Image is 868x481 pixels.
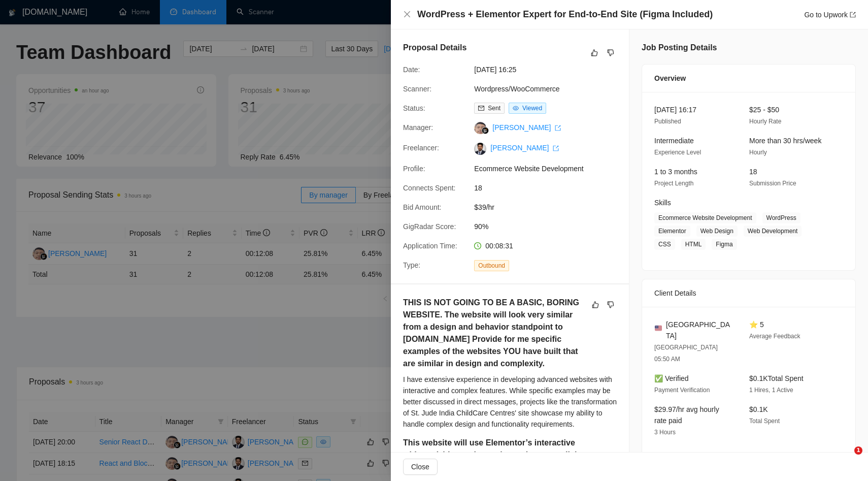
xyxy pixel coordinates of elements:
[712,239,737,250] span: Figma
[403,42,466,54] h5: Proposal Details
[589,299,602,311] button: like
[474,260,509,271] span: Outbound
[654,239,675,250] span: CSS
[681,239,706,250] span: HTML
[654,73,686,84] span: Overview
[654,212,756,223] span: Ecommerce Website Development
[749,149,767,156] span: Hourly
[474,64,626,75] span: [DATE] 16:25
[474,182,626,194] span: 18
[642,42,717,54] h5: Job Posting Details
[654,149,701,156] span: Experience Level
[654,374,689,382] span: ✅ Verified
[749,180,796,187] span: Submission Price
[403,184,456,192] span: Connects Spent:
[749,405,768,413] span: $0.1K
[403,374,617,430] div: I have extensive experience in developing advanced websites with interactive and complex features...
[513,105,519,111] span: eye
[403,242,457,250] span: Application Time:
[607,301,614,309] span: dislike
[474,242,481,249] span: clock-circle
[403,104,425,112] span: Status:
[749,374,804,382] span: $0.1K Total Spent
[749,333,800,340] span: Average Feedback
[403,144,439,152] span: Freelancer:
[403,459,438,475] button: Close
[749,168,757,176] span: 18
[411,461,429,472] span: Close
[850,12,856,18] span: export
[403,10,411,18] span: close
[654,106,696,114] span: [DATE] 16:17
[403,297,585,370] h5: THIS IS NOT GOING TO BE A BASIC, BORING WEBSITE. The website will look very similar from a design...
[744,226,802,237] span: Web Development
[403,165,425,173] span: Profile:
[474,143,486,155] img: c1nrCZW-5O1cqDoFHo_Xz-MnZy_1n7AANUNe4nlxuVeg31ZSGucUI1M07LWjpjBHA9
[403,123,433,132] span: Manager:
[749,106,779,114] span: $25 - $50
[474,202,626,213] span: $39/hr
[749,418,780,425] span: Total Spent
[553,145,559,151] span: export
[403,261,420,269] span: Type:
[592,301,599,309] span: like
[696,226,738,237] span: Web Design
[555,125,561,131] span: export
[655,325,662,332] img: 🇺🇸
[654,118,681,125] span: Published
[654,180,693,187] span: Project Length
[474,85,559,93] a: Wordpress/WooCommerce
[605,47,617,59] button: dislike
[654,429,676,436] span: 3 Hours
[492,123,561,132] a: [PERSON_NAME] export
[607,49,614,57] span: dislike
[749,320,764,329] span: ⭐ 5
[522,105,542,112] span: Viewed
[591,49,598,57] span: like
[654,137,694,145] span: Intermediate
[417,8,713,21] h4: WordPress + Elementor Expert for End-to-End Site (Figma Included)
[482,127,489,134] img: gigradar-bm.png
[666,319,733,341] span: [GEOGRAPHIC_DATA]
[588,47,600,59] button: like
[488,105,500,112] span: Sent
[654,387,710,394] span: Payment Verification
[478,105,484,111] span: mail
[474,163,626,174] span: Ecommerce Website Development
[854,446,862,455] span: 1
[403,66,420,74] span: Date:
[749,118,781,125] span: Hourly Rate
[654,226,690,237] span: Elementor
[474,221,626,232] span: 90%
[804,11,856,19] a: Go to Upworkexport
[490,144,559,152] a: [PERSON_NAME] export
[654,344,718,363] span: [GEOGRAPHIC_DATA] 05:50 AM
[749,137,821,145] span: More than 30 hrs/week
[654,199,671,207] span: Skills
[605,299,617,311] button: dislike
[403,10,411,19] button: Close
[654,405,719,425] span: $29.97/hr avg hourly rate paid
[654,279,843,307] div: Client Details
[654,168,697,176] span: 1 to 3 months
[403,222,456,231] span: GigRadar Score:
[403,85,431,93] span: Scanner:
[403,203,442,211] span: Bid Amount:
[762,212,800,223] span: WordPress
[833,446,858,471] iframe: Intercom live chat
[749,387,793,394] span: 1 Hires, 1 Active
[485,242,513,250] span: 00:08:31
